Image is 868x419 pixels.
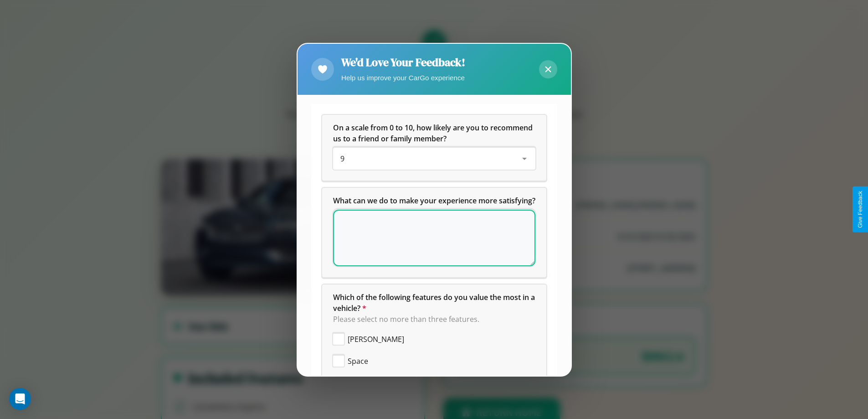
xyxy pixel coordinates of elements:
span: Please select no more than three features. [333,314,479,324]
span: On a scale from 0 to 10, how likely are you to recommend us to a friend or family member? [333,123,534,144]
div: On a scale from 0 to 10, how likely are you to recommend us to a friend or family member? [322,115,546,181]
span: What can we do to make your experience more satisfying? [333,196,535,206]
h2: We'd Love Your Feedback! [341,55,465,70]
span: 9 [340,154,344,164]
span: Space [348,356,368,367]
div: Open Intercom Messenger [9,388,31,410]
h5: On a scale from 0 to 10, how likely are you to recommend us to a friend or family member? [333,122,535,144]
p: Help us improve your CarGo experience [341,72,465,84]
span: [PERSON_NAME] [348,334,404,345]
span: Which of the following features do you value the most in a vehicle? [333,292,537,313]
div: Give Feedback [857,191,863,228]
div: On a scale from 0 to 10, how likely are you to recommend us to a friend or family member? [333,148,535,170]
